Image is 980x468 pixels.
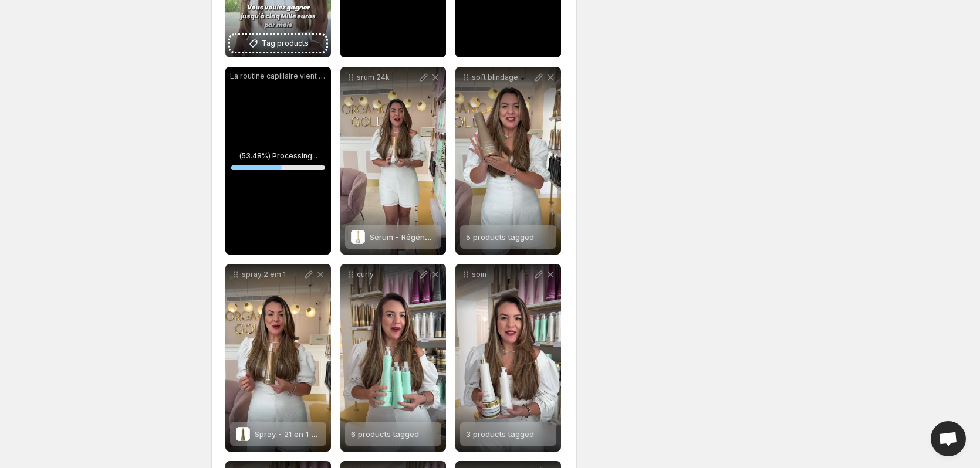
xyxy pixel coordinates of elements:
[472,73,533,82] p: soft blindage
[466,429,534,439] span: 3 products tagged
[340,264,446,452] div: curly6 products tagged
[340,67,446,255] div: srum 24kSérum - Régénérateur 24k - Avant-Shampoing – 200mlSérum - Régénérateur 24k - Avant-Shampo...
[370,232,573,242] span: Sérum - Régénérateur 24k - Avant-Shampoing – 200ml
[236,427,250,441] img: Spray - 21 en 1 - Thermo-Protecteur et Anti-Frisottis – 300 ml
[357,73,418,82] p: srum 24k
[466,232,534,242] span: 5 products tagged
[255,429,480,439] span: Spray - 21 en 1 - Thermo-Protecteur et Anti-Frisottis – 300 ml
[351,230,365,244] img: Sérum - Régénérateur 24k - Avant-Shampoing – 200ml
[931,421,966,456] div: Open chat
[225,67,331,255] div: La routine capillaire vient de gagner de nouveaux allis La nouveaut arrive pour transformer vos s...
[472,270,533,279] p: soin
[230,72,326,81] p: La routine capillaire vient de gagner de nouveaux allis La nouveaut arrive pour transformer vos s...
[455,264,561,452] div: soin3 products tagged
[351,429,419,439] span: 6 products tagged
[225,264,331,452] div: spray 2 em 1Spray - 21 en 1 - Thermo-Protecteur et Anti-Frisottis – 300 mlSpray - 21 en 1 - Therm...
[357,270,418,279] p: curly
[455,67,561,255] div: soft blindage5 products tagged
[230,35,326,52] button: Tag products
[262,38,309,49] span: Tag products
[242,270,303,279] p: spray 2 em 1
